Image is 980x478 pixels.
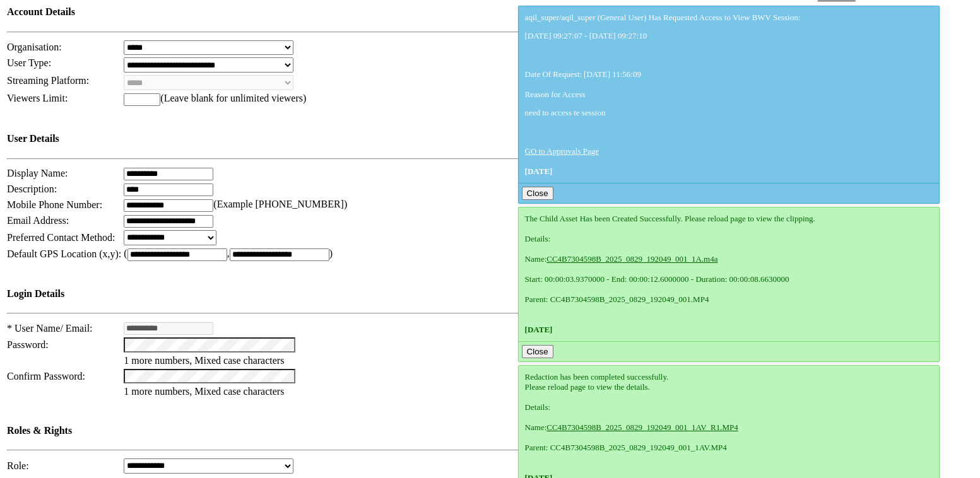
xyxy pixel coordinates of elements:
span: Preferred Contact Method: [7,232,115,243]
p: need to access te session [525,108,933,118]
a: CC4B7304598B_2025_0829_192049_001_1A.m4a [546,254,717,264]
span: Viewers Limit: [7,93,68,103]
span: Display Name: [7,168,68,178]
a: CC4B7304598B_2025_0829_192049_001_1AV_R1.MP4 [546,423,738,432]
span: [DATE] [525,325,553,334]
span: 1 more numbers, Mixed case characters [124,355,284,366]
h4: User Details [7,133,678,144]
td: Role: [6,458,122,474]
span: 1 more numbers, Mixed case characters [124,386,284,397]
div: aqil_super/aqil_super (General User) Has Requested Access to View BWV Session: Date Of Request: [... [525,13,933,177]
span: (Leave blank for unlimited viewers) [160,93,306,103]
a: GO to Approvals Page [525,146,599,156]
span: User Type: [7,57,51,68]
td: ( , ) [123,247,678,262]
span: Default GPS Location (x,y): [7,248,121,259]
h4: Login Details [7,288,678,300]
div: The Child Asset Has been Created Successfully. Please reload page to view the clipping. Details: ... [525,214,933,335]
span: Organisation: [7,42,62,52]
button: Close [522,187,553,200]
span: Description: [7,184,57,194]
span: Email Address: [7,215,69,226]
span: (Example [PHONE_NUMBER]) [213,199,347,209]
button: Close [522,345,553,358]
span: * User Name/ Email: [7,323,93,334]
span: Confirm Password: [7,371,85,382]
span: Mobile Phone Number: [7,199,102,210]
h4: Roles & Rights [7,425,678,436]
h4: Account Details [7,6,678,18]
span: [DATE] [525,166,553,176]
span: Password: [7,339,49,350]
span: Streaming Platform: [7,75,89,86]
p: [DATE] 09:27:07 - [DATE] 09:27:10 [525,31,933,41]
